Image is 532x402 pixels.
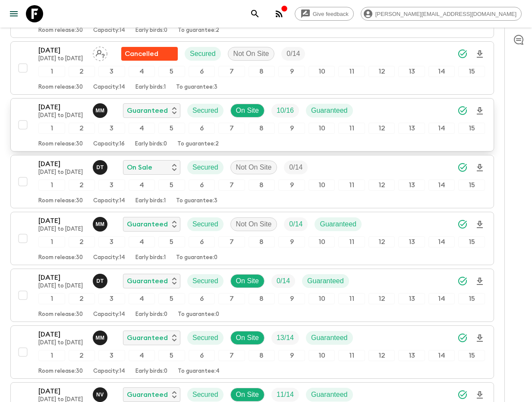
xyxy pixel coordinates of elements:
span: Give feedback [308,11,353,17]
svg: Synced Successfully [457,219,468,229]
div: 14 [428,123,455,134]
div: 7 [218,236,245,247]
p: To guarantee: 0 [176,254,217,261]
p: To guarantee: 4 [178,368,220,375]
div: 13 [398,350,425,361]
div: Trip Fill [271,388,299,402]
div: 10 [308,123,335,134]
div: 11 [338,236,365,247]
div: 4 [129,123,155,134]
div: 3 [98,66,125,77]
p: [DATE] [38,386,86,396]
div: 6 [189,66,215,77]
svg: Synced Successfully [457,276,468,286]
div: 8 [249,179,275,191]
p: [DATE] [38,329,86,340]
button: MM [93,217,109,232]
p: Secured [192,333,218,343]
p: Early birds: 1 [135,84,166,91]
p: To guarantee: 3 [176,198,217,204]
p: Not On Site [233,49,269,59]
div: Secured [187,388,224,402]
div: 12 [368,179,395,191]
p: Secured [190,49,216,59]
p: To guarantee: 2 [177,141,219,148]
p: 10 / 16 [277,105,294,116]
p: Cancelled [125,49,158,59]
button: [DATE][DATE] to [DATE]Devlin TikiTikiGuaranteedSecuredOn SiteTrip FillGuaranteed12345678910111213... [10,269,494,322]
div: 13 [398,179,425,191]
p: Room release: 30 [38,311,83,318]
div: 6 [189,293,215,304]
p: [DATE] [38,102,86,112]
p: [DATE] to [DATE] [38,169,86,176]
p: [DATE] to [DATE] [38,56,86,62]
div: 5 [158,123,185,134]
div: 14 [428,66,455,77]
svg: Download Onboarding [475,220,485,230]
svg: Synced Successfully [457,333,468,343]
svg: Download Onboarding [475,163,485,173]
div: 4 [129,66,155,77]
div: Flash Pack cancellation [121,47,178,61]
div: 7 [218,123,245,134]
div: 15 [458,66,485,77]
div: 9 [278,293,305,304]
div: 9 [278,123,305,134]
div: 8 [249,350,275,361]
div: 12 [368,236,395,247]
span: Maddy Moore [93,106,109,113]
div: 12 [368,123,395,134]
p: Guaranteed [127,390,168,400]
div: 5 [158,66,185,77]
p: Capacity: 16 [93,141,125,148]
button: [DATE][DATE] to [DATE]Maddy MooreGuaranteedSecuredOn SiteTrip FillGuaranteed123456789101112131415... [10,325,494,379]
p: M M [95,221,104,228]
p: On Sale [127,162,152,173]
div: Trip Fill [284,217,308,231]
div: 15 [458,236,485,247]
div: 9 [278,236,305,247]
div: 12 [368,293,395,304]
div: 15 [458,123,485,134]
div: 3 [98,179,125,191]
div: 15 [458,350,485,361]
div: 3 [98,123,125,134]
div: 2 [69,350,95,361]
p: D T [96,278,104,284]
div: 3 [98,293,125,304]
div: [PERSON_NAME][EMAIL_ADDRESS][DOMAIN_NAME] [361,7,522,21]
p: Secured [192,276,218,286]
p: Guaranteed [127,276,168,286]
div: Secured [187,217,224,231]
p: Secured [192,219,218,229]
div: 5 [158,350,185,361]
svg: Synced Successfully [457,390,468,400]
div: 7 [218,179,245,191]
div: 11 [338,293,365,304]
div: 1 [38,293,65,304]
div: 1 [38,350,65,361]
div: 11 [338,179,365,191]
svg: Download Onboarding [475,276,485,287]
svg: Download Onboarding [475,106,485,116]
p: On Site [236,390,259,400]
div: 8 [249,123,275,134]
div: 10 [308,236,335,247]
p: Guaranteed [311,333,348,343]
p: Early birds: 0 [135,368,167,375]
div: Trip Fill [271,104,299,118]
p: 13 / 14 [277,333,294,343]
p: [DATE] [38,216,86,226]
p: N v [96,391,104,398]
div: 14 [428,179,455,191]
div: 5 [158,236,185,247]
p: Capacity: 14 [93,254,125,261]
p: On Site [236,276,259,286]
svg: Synced Successfully [457,162,468,173]
div: 14 [428,236,455,247]
div: Not On Site [230,161,277,174]
p: [DATE] [38,272,86,283]
div: 5 [158,293,185,304]
p: On Site [236,105,259,116]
